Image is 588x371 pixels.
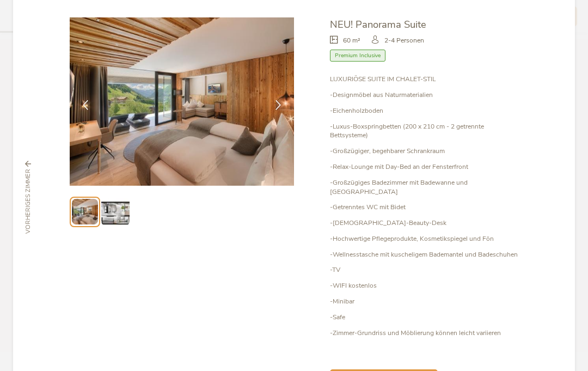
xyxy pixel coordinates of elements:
[330,329,518,338] p: -Zimmer-Grundriss und Möblierung können leicht variieren
[330,106,518,115] p: -Eichenholzboden
[330,234,518,244] p: -Hochwertige Pflegeprodukte, Kosmetikspiegel und Fön
[70,17,294,186] img: NEU! Panorama Suite
[330,250,518,259] p: -Wellnesstasche mit kuscheligem Bademantel und Badeschuhen
[330,313,518,322] p: -Safe
[330,265,518,275] p: -TV
[330,147,518,156] p: -Großzügiger, begehbarer Schrankraum
[343,36,360,45] span: 60 m²
[384,36,424,45] span: 2-4 Personen
[330,218,518,228] p: -[DEMOGRAPHIC_DATA]-Beauty-Desk
[330,90,518,100] p: -Designmöbel aus Naturmaterialien
[330,162,518,172] p: -Relax-Lounge mit Day-Bed an der Fensterfront
[330,203,518,212] p: -Getrenntes WC mit Bidet
[24,169,33,234] span: vorheriges Zimmer
[330,281,518,290] p: -WIFI kostenlos
[72,199,97,224] img: Preview
[101,198,129,226] img: Preview
[330,75,518,84] p: LUXURIÖSE SUITE IM CHALET-STIL
[330,50,385,62] span: Premium Inclusive
[330,297,518,306] p: -Minibar
[330,178,518,197] p: -Großzügiges Badezimmer mit Badewanne und [GEOGRAPHIC_DATA]
[330,122,518,141] p: -Luxus-Boxspringbetten (200 x 210 cm - 2 getrennte Bettsysteme)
